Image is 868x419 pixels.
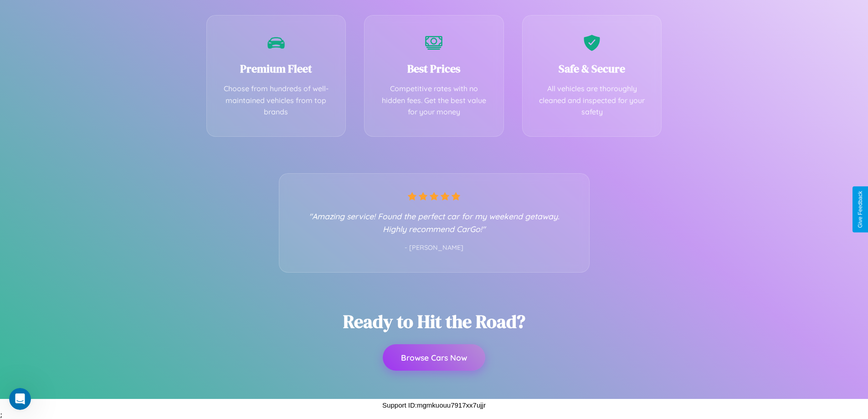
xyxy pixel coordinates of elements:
h3: Best Prices [378,61,490,76]
p: Competitive rates with no hidden fees. Get the best value for your money [378,83,490,118]
p: "Amazing service! Found the perfect car for my weekend getaway. Highly recommend CarGo!" [298,210,571,235]
p: Support ID: mgmkuouu7917xx7ujjr [382,399,486,411]
div: Give Feedback [857,191,863,228]
h3: Premium Fleet [221,61,332,76]
p: - [PERSON_NAME] [298,242,571,254]
iframe: Intercom live chat [9,388,31,410]
p: All vehicles are thoroughly cleaned and inspected for your safety [536,83,648,118]
h3: Safe & Secure [536,61,648,76]
button: Browse Cars Now [383,344,485,371]
h2: Ready to Hit the Road? [343,309,525,334]
p: Choose from hundreds of well-maintained vehicles from top brands [221,83,332,118]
